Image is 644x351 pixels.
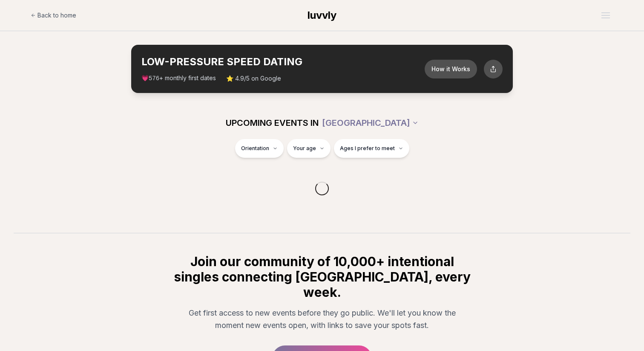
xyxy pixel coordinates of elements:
button: Open menu [598,9,613,22]
span: ⭐ 4.9/5 on Google [226,74,281,83]
span: luvvly [308,9,336,21]
p: Get first access to new events before they go public. We'll let you know the moment new events op... [179,307,465,332]
h2: Join our community of 10,000+ intentional singles connecting [GEOGRAPHIC_DATA], every week. [172,254,472,300]
a: luvvly [308,9,336,22]
span: UPCOMING EVENTS IN [226,117,319,129]
button: Ages I prefer to meet [334,139,409,158]
span: 576 [149,75,159,82]
span: Ages I prefer to meet [340,145,395,152]
button: How it Works [425,60,477,78]
span: 💗 + monthly first dates [141,74,216,83]
button: [GEOGRAPHIC_DATA] [322,113,419,132]
a: Back to home [31,7,76,24]
button: Your age [287,139,331,158]
button: Orientation [235,139,284,158]
span: Orientation [241,145,269,152]
span: Back to home [37,11,76,20]
h2: LOW-PRESSURE SPEED DATING [141,55,425,69]
span: Your age [293,145,316,152]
